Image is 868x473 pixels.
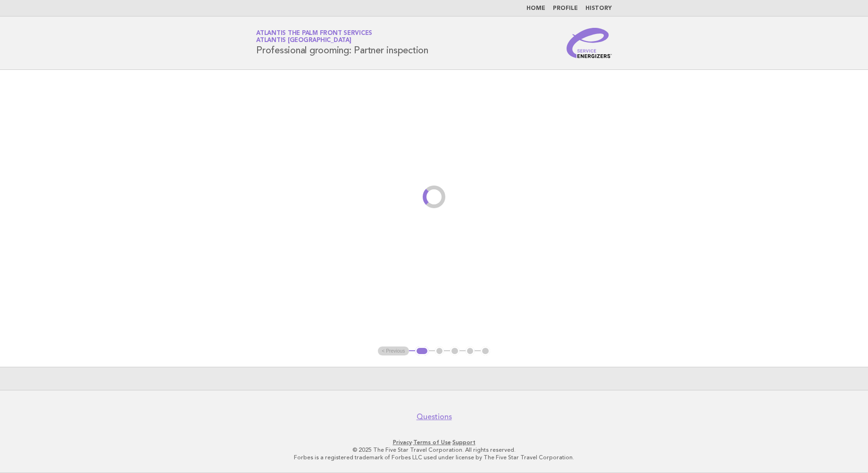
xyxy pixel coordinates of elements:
img: Service Energizers [567,28,612,58]
h1: Professional grooming: Partner inspection [256,31,428,55]
a: Atlantis The Palm Front ServicesAtlantis [GEOGRAPHIC_DATA] [256,30,372,43]
a: Home [526,6,545,11]
a: History [585,6,612,11]
a: Support [452,439,476,446]
p: Forbes is a registered trademark of Forbes LLC used under license by The Five Star Travel Corpora... [145,454,723,461]
a: Privacy [393,439,412,446]
a: Questions [417,412,452,422]
span: Atlantis [GEOGRAPHIC_DATA] [256,38,351,44]
a: Terms of Use [413,439,451,446]
p: · · [145,439,723,446]
a: Profile [553,6,578,11]
p: © 2025 The Five Star Travel Corporation. All rights reserved. [145,446,723,454]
